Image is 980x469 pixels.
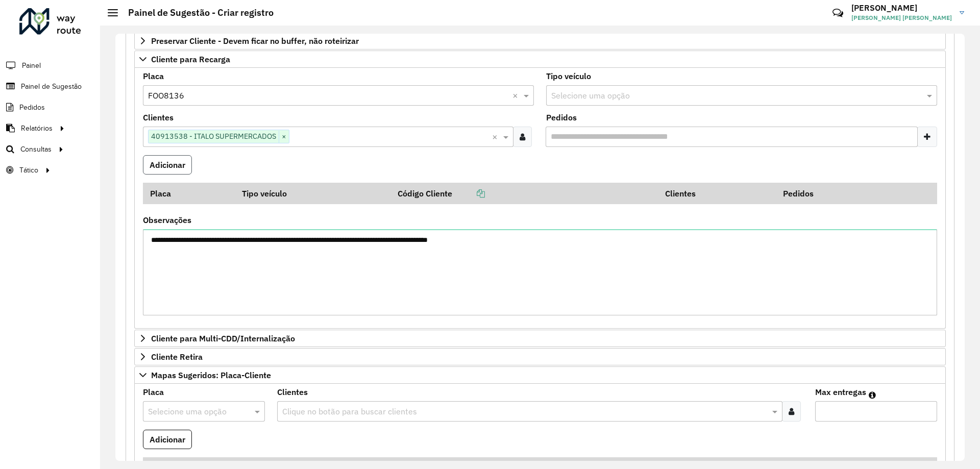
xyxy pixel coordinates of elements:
a: Cliente para Recarga [134,51,946,68]
span: Clear all [512,89,521,102]
a: Preservar Cliente - Devem ficar no buffer, não roteirizar [134,32,946,50]
span: Painel [22,60,41,71]
span: Relatórios [21,123,53,134]
th: Tipo veículo [235,183,391,204]
h2: Painel de Sugestão - Criar registro [118,7,274,18]
label: Pedidos [546,111,577,124]
a: Mapas Sugeridos: Placa-Cliente [134,366,946,384]
span: 40913538 - ITALO SUPERMERCADOS [149,130,279,142]
span: Cliente para Recarga [151,55,230,63]
span: Clear all [492,131,501,143]
label: Placa [143,386,164,398]
span: Mapas Sugeridos: Placa-Cliente [151,371,271,379]
span: Cliente Retira [151,353,203,361]
th: Código Cliente [390,183,658,204]
em: Máximo de clientes que serão colocados na mesma rota com os clientes informados [869,391,876,399]
span: Preservar Cliente - Devem ficar no buffer, não roteirizar [151,37,359,45]
a: Cliente para Multi-CDD/Internalização [134,330,946,347]
a: Contato Rápido [827,2,849,24]
button: Adicionar [143,155,192,175]
span: Consultas [20,144,52,155]
th: Placa [143,183,235,204]
a: Cliente Retira [134,348,946,365]
span: Cliente para Multi-CDD/Internalização [151,334,295,342]
label: Tipo veículo [546,70,591,82]
a: Copiar [452,188,485,199]
label: Observações [143,214,191,226]
span: Pedidos [19,102,45,113]
label: Max entregas [815,386,866,398]
button: Adicionar [143,430,192,449]
span: × [279,131,289,143]
span: Painel de Sugestão [21,81,82,92]
div: Cliente para Recarga [134,68,946,329]
th: Clientes [658,183,776,204]
label: Placa [143,70,164,82]
span: Tático [19,165,38,176]
label: Clientes [143,111,174,124]
span: [PERSON_NAME] [PERSON_NAME] [851,13,952,22]
th: Pedidos [776,183,894,204]
h3: [PERSON_NAME] [851,3,952,13]
label: Clientes [277,386,308,398]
